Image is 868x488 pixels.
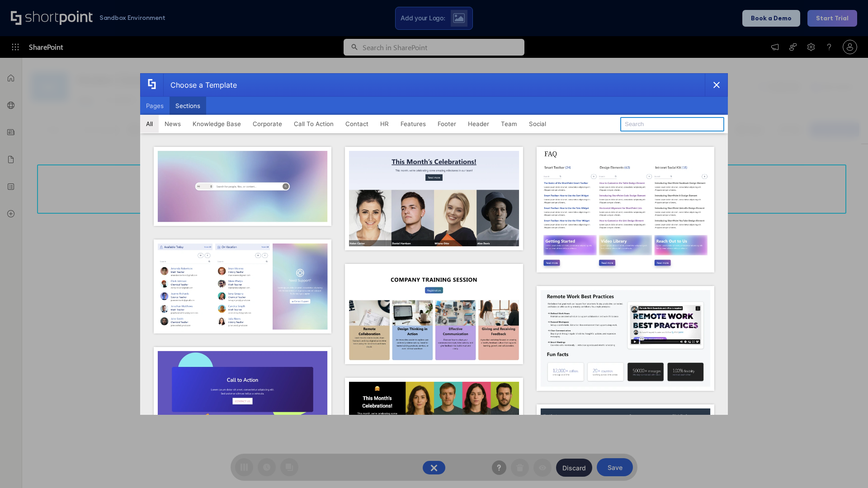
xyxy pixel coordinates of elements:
[340,115,374,133] button: Contact
[140,115,159,133] button: All
[288,115,340,133] button: Call To Action
[620,117,724,131] input: Search
[187,115,247,133] button: Knowledge Base
[374,115,395,133] button: HR
[523,115,552,133] button: Social
[247,115,288,133] button: Corporate
[159,115,187,133] button: News
[495,115,523,133] button: Team
[395,115,432,133] button: Features
[170,97,206,115] button: Sections
[140,97,170,115] button: Pages
[462,115,495,133] button: Header
[705,383,868,488] iframe: Chat Widget
[432,115,462,133] button: Footer
[140,73,728,415] div: template selector
[163,74,237,96] div: Choose a Template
